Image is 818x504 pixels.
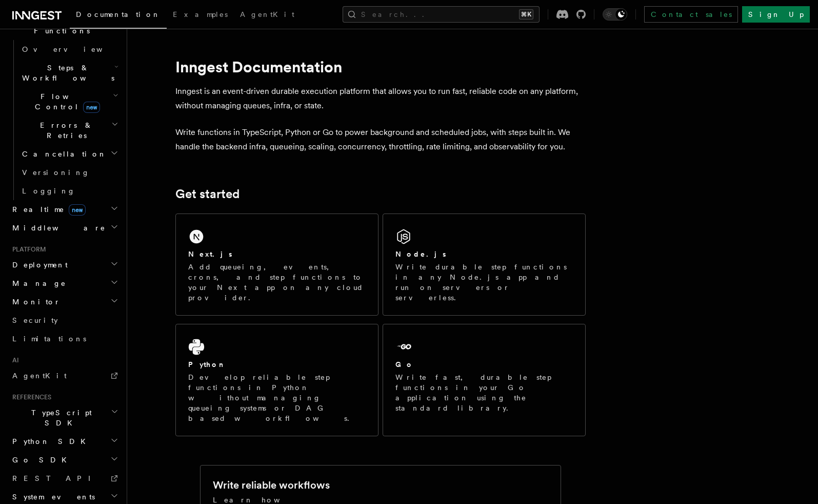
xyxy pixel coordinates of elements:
span: new [69,204,86,216]
p: Add queueing, events, crons, and step functions to your Next app on any cloud provider. [188,262,366,303]
a: Limitations [8,329,121,348]
button: Deployment [8,256,121,274]
a: AgentKit [8,366,121,385]
span: Examples [173,10,228,18]
a: Sign Up [742,6,810,23]
span: Go SDK [8,455,73,465]
p: Inngest is an event-driven durable execution platform that allows you to run fast, reliable code ... [175,84,586,113]
button: Steps & Workflows [18,59,121,87]
p: Develop reliable step functions in Python without managing queueing systems or DAG based workflows. [188,372,366,423]
span: Python SDK [8,436,92,447]
span: Flow Control [18,91,113,112]
button: Toggle dark mode [603,8,627,21]
span: AgentKit [12,372,67,380]
a: Get started [175,187,240,201]
button: TypeScript SDK [8,403,121,432]
span: Limitations [12,335,86,343]
p: Write fast, durable step functions in your Go application using the standard library. [395,372,573,413]
button: Go SDK [8,451,121,469]
span: System events [8,492,95,502]
button: Flow Controlnew [18,87,121,116]
a: Logging [18,182,121,200]
h2: Go [395,359,414,370]
button: Middleware [8,219,121,237]
span: References [8,393,51,401]
span: Cancellation [18,149,107,159]
a: Contact sales [644,6,738,23]
a: Overview [18,40,121,59]
span: Steps & Workflows [18,63,114,83]
span: TypeScript SDK [8,408,111,428]
span: AgentKit [240,10,294,18]
span: Documentation [76,10,161,18]
span: Manage [8,278,66,288]
h2: Next.js [188,249,232,259]
p: Write functions in TypeScript, Python or Go to power background and scheduled jobs, with steps bu... [175,125,586,154]
p: Write durable step functions in any Node.js app and run on servers or serverless. [395,262,573,303]
span: Errors & Retries [18,120,111,141]
kbd: ⌘K [519,9,533,20]
span: Logging [22,187,75,195]
button: Cancellation [18,145,121,163]
a: Versioning [18,163,121,182]
a: Security [8,311,121,329]
a: Examples [167,3,234,28]
button: Monitor [8,293,121,311]
span: Security [12,316,58,324]
span: Overview [22,45,128,53]
h1: Inngest Documentation [175,57,586,76]
a: Next.jsAdd queueing, events, crons, and step functions to your Next app on any cloud provider. [175,214,378,316]
span: Deployment [8,260,68,270]
a: GoWrite fast, durable step functions in your Go application using the standard library. [383,324,586,436]
button: Python SDK [8,432,121,451]
a: Documentation [70,3,167,29]
h2: Python [188,359,226,370]
span: AI [8,356,19,364]
a: REST API [8,469,121,488]
a: PythonDevelop reliable step functions in Python without managing queueing systems or DAG based wo... [175,324,378,436]
span: Realtime [8,204,86,215]
h2: Write reliable workflows [213,478,330,492]
span: Monitor [8,297,61,307]
a: AgentKit [234,3,301,28]
span: new [83,102,100,113]
button: Errors & Retries [18,116,121,145]
span: Platform [8,245,46,254]
h2: Node.js [395,249,446,259]
span: Middleware [8,223,106,233]
button: Search...⌘K [343,6,540,23]
span: REST API [12,474,99,482]
button: Manage [8,274,121,293]
button: Realtimenew [8,200,121,219]
a: Node.jsWrite durable step functions in any Node.js app and run on servers or serverless. [383,214,586,316]
span: Versioning [22,168,90,177]
div: Inngest Functions [8,40,121,200]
